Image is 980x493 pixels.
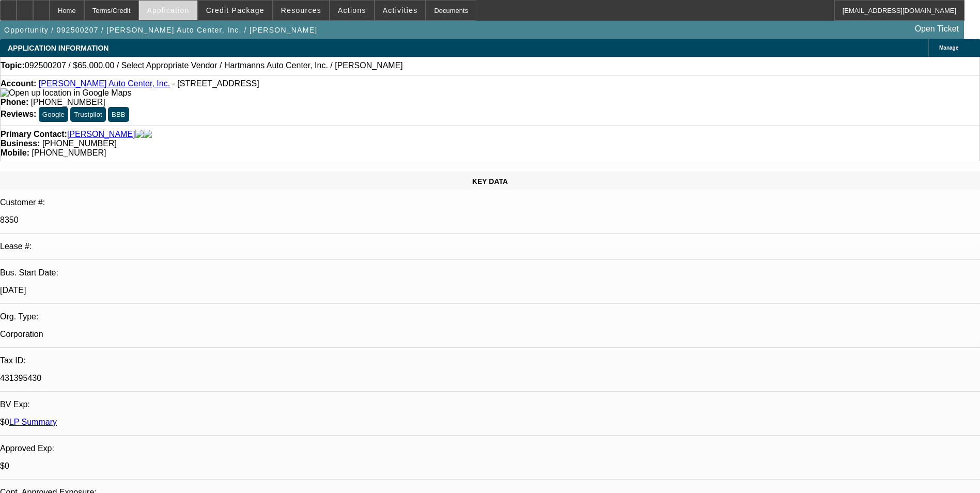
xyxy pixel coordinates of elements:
a: LP Summary [9,418,57,426]
span: [PHONE_NUMBER] [42,139,117,148]
strong: Business: [1,139,40,148]
img: facebook-icon.png [135,130,144,139]
span: Actions [338,6,366,14]
a: [PERSON_NAME] [67,130,135,139]
strong: Reviews: [1,110,36,118]
span: Activities [383,6,418,14]
strong: Primary Contact: [1,130,67,139]
button: Application [139,1,197,20]
span: Opportunity / 092500207 / [PERSON_NAME] Auto Center, Inc. / [PERSON_NAME] [4,26,317,34]
a: View Google Maps [1,88,131,97]
button: Resources [273,1,329,20]
span: Credit Package [206,6,265,14]
span: Resources [281,6,321,14]
span: [PHONE_NUMBER] [32,148,106,157]
button: Actions [330,1,374,20]
a: Open Ticket [911,20,963,38]
button: Google [39,107,68,122]
span: [PHONE_NUMBER] [31,98,105,106]
a: [PERSON_NAME] Auto Center, Inc. [39,79,170,88]
img: Open up location in Google Maps [1,88,131,98]
span: Manage [939,45,958,51]
span: APPLICATION INFORMATION [8,44,108,52]
img: linkedin-icon.png [144,130,152,139]
button: Activities [375,1,426,20]
strong: Account: [1,79,36,88]
span: 092500207 / $65,000.00 / Select Appropriate Vendor / Hartmanns Auto Center, Inc. / [PERSON_NAME] [25,61,403,70]
strong: Topic: [1,61,25,70]
strong: Phone: [1,98,28,106]
span: Application [147,6,189,14]
span: - [STREET_ADDRESS] [173,79,259,88]
span: KEY DATA [472,177,508,186]
strong: Mobile: [1,148,29,157]
button: BBB [108,107,129,122]
button: Credit Package [198,1,272,20]
button: Trustpilot [70,107,105,122]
